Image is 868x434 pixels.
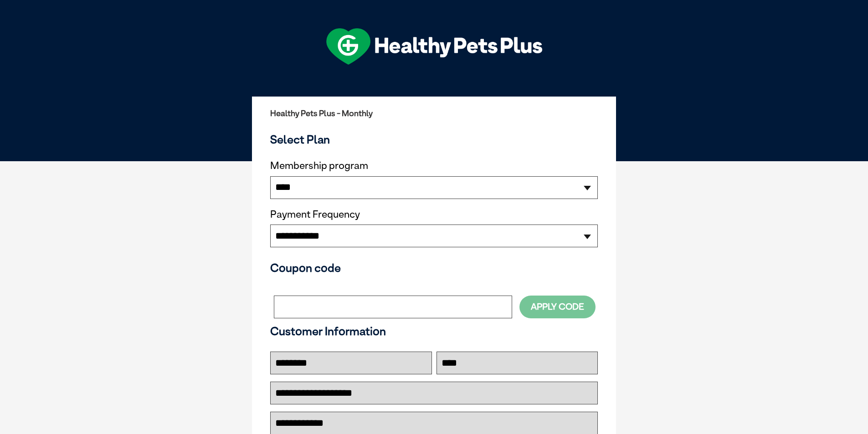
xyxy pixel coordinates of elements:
h3: Customer Information [270,324,598,338]
h2: Healthy Pets Plus - Monthly [270,109,598,118]
label: Payment Frequency [270,209,360,220]
h3: Coupon code [270,261,598,275]
img: hpp-logo-landscape-green-white.png [326,28,542,65]
button: Apply Code [519,296,596,318]
label: Membership program [270,160,598,172]
h3: Select Plan [270,133,598,146]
